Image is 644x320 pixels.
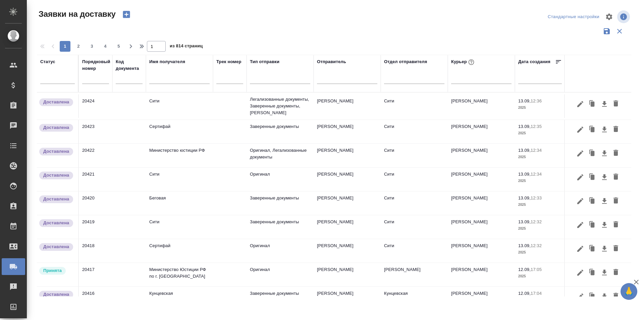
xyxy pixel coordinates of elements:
p: 13.09, [518,195,531,200]
button: Создать [118,9,135,20]
td: Беговая [146,191,213,215]
td: Заверенные документы [247,215,314,239]
div: Курьер назначен [39,266,75,275]
button: 4 [100,41,111,52]
button: Скачать [599,98,610,110]
span: Посмотреть информацию [617,10,631,23]
p: 12:33 [531,195,542,200]
button: Редактировать [575,219,586,231]
div: split button [546,12,601,22]
p: 13.09, [518,243,531,248]
p: 2025 [518,225,562,232]
td: [PERSON_NAME] [314,215,381,239]
span: 5 [113,43,124,50]
td: 20419 [79,215,112,239]
span: Заявки на доставку [37,9,116,19]
td: 20417 [79,263,112,286]
button: Скачать [599,123,610,136]
td: Сертифай [146,120,213,143]
button: Редактировать [575,266,586,279]
td: 20423 [79,120,112,143]
td: Заверенные документы [247,120,314,143]
div: Статус [40,58,55,65]
p: 2025 [518,178,562,184]
span: Настроить таблицу [601,9,617,25]
button: Удалить [610,98,622,110]
p: 2025 [518,249,562,256]
p: 12.09, [518,291,531,296]
td: Сити [381,94,448,118]
button: Удалить [610,219,622,231]
td: Министерство юстиции РФ [146,144,213,167]
div: Порядковый номер [82,58,110,72]
div: Код документа [116,58,143,72]
p: 12.09, [518,267,531,272]
button: Сбросить фильтры [613,25,626,38]
button: Клонировать [586,98,599,110]
p: 13.09, [518,98,531,103]
p: Доставлена [43,99,69,105]
td: [PERSON_NAME] [314,191,381,215]
td: [PERSON_NAME] [448,94,515,118]
div: Отправитель [317,58,346,65]
td: 20421 [79,168,112,191]
button: Удалить [610,266,622,279]
p: Доставлена [43,243,69,250]
p: 13.09, [518,148,531,153]
td: [PERSON_NAME] [314,144,381,167]
div: Отдел отправителя [384,58,427,65]
p: 2025 [518,104,562,111]
td: [PERSON_NAME] [314,168,381,191]
button: 2 [73,41,84,52]
button: Скачать [599,219,610,231]
td: Заверенные документы [247,191,314,215]
td: Сити [381,191,448,215]
p: 12:32 [531,219,542,224]
button: Удалить [610,171,622,184]
td: [PERSON_NAME] [448,263,515,286]
div: Документы доставлены, фактическая дата доставки проставиться автоматически [39,290,75,299]
td: [PERSON_NAME] [448,120,515,143]
td: Сити [381,168,448,191]
p: 2025 [518,154,562,161]
button: Редактировать [575,242,586,255]
button: При выборе курьера статус заявки автоматически поменяется на «Принята» [467,58,476,66]
span: 3 [87,43,97,50]
button: Скачать [599,290,610,303]
span: 4 [100,43,111,50]
td: Сертифай [146,239,213,263]
button: Клонировать [586,195,599,208]
div: Документы доставлены, фактическая дата доставки проставиться автоматически [39,147,75,156]
td: Сити [381,215,448,239]
div: Имя получателя [149,58,185,65]
p: Принята [43,267,62,274]
div: Документы доставлены, фактическая дата доставки проставиться автоматически [39,219,75,228]
button: Редактировать [575,195,586,208]
td: [PERSON_NAME] [314,239,381,263]
td: Сити [146,94,213,118]
td: [PERSON_NAME] [381,263,448,286]
p: 2025 [518,273,562,280]
button: Редактировать [575,98,586,110]
button: Клонировать [586,171,599,184]
td: [PERSON_NAME] [448,168,515,191]
div: Тип отправки [250,58,279,65]
td: 20422 [79,144,112,167]
td: Оригинал [247,239,314,263]
td: [PERSON_NAME] [448,144,515,167]
td: 20424 [79,94,112,118]
td: Сити [146,168,213,191]
p: 2025 [518,201,562,208]
button: Удалить [610,242,622,255]
td: Заверенные документы [247,287,314,310]
p: 12:35 [531,124,542,129]
button: 🙏 [621,283,637,300]
button: Клонировать [586,147,599,160]
span: 2 [73,43,84,50]
p: 13.09, [518,219,531,224]
td: [PERSON_NAME] [314,263,381,286]
p: 13.09, [518,172,531,177]
td: Легализованные документы, Заверенные документы, [PERSON_NAME] [247,93,314,120]
td: Кунцевская [381,287,448,310]
button: Скачать [599,266,610,279]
